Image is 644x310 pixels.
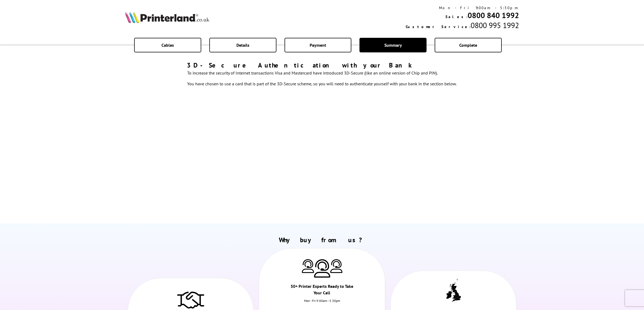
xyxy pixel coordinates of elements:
img: Printer Experts [314,259,330,278]
div: Mon - Fri 9:00am - 5:30pm [406,5,519,10]
span: Details [236,42,249,48]
img: UK tax payer [446,278,461,303]
span: Cables [161,42,174,48]
span: Payment [310,42,326,48]
span: 0800 995 1992 [471,20,519,30]
span: Summary [384,42,402,48]
span: Complete [459,42,477,48]
a: 0800 840 1992 [468,10,519,20]
span: Customer Service: [406,24,471,29]
div: Mon - Fri 9:00am - 5.30pm [259,299,385,308]
img: Printerland Logo [125,11,209,23]
span: Sales: [445,14,468,19]
div: 30+ Printer Experts Ready to Take Your Call [290,283,353,299]
img: Printer Experts [302,259,314,273]
div: 3D-Secure Authentication with your Bank [187,61,457,69]
span: To increase the security of Internet transactions Visa and Mastercard have introduced 3D-Secure (... [187,70,457,86]
img: Printer Experts [330,259,342,273]
h2: Why buy from us? [125,236,519,244]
